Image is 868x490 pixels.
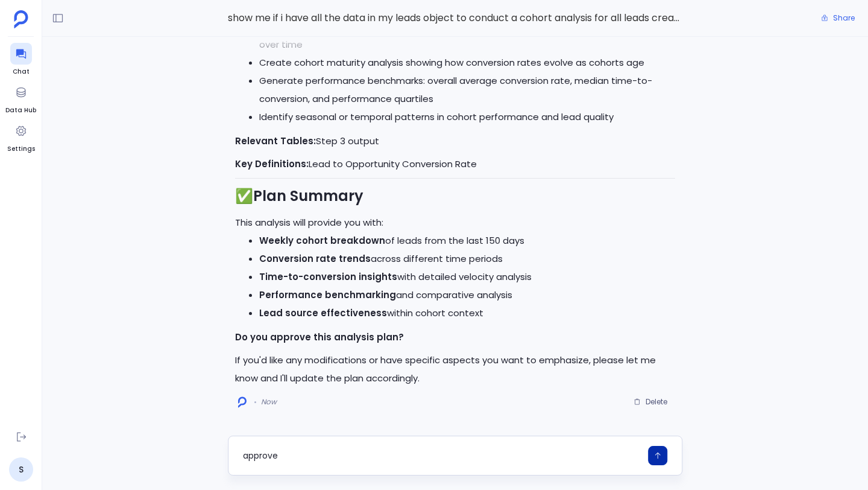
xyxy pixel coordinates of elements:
textarea: approve [243,450,641,462]
span: Delete [646,397,667,407]
strong: Lead source effectiveness [259,307,387,319]
li: across different time periods [259,250,675,268]
li: of leads from the last 150 days [259,232,675,250]
button: Share [814,10,862,27]
span: Data Hub [5,106,36,115]
button: Delete [626,393,675,411]
img: petavue logo [14,10,28,28]
li: Create cohort maturity analysis showing how conversion rates evolve as cohorts age [259,54,675,72]
strong: Conversion rate trends [259,252,371,265]
li: Identify seasonal or temporal patterns in cohort performance and lead quality [259,108,675,126]
strong: Key Definitions: [235,157,309,170]
a: Chat [10,43,32,77]
strong: Plan Summary [253,186,363,206]
li: Generate performance benchmarks: overall average conversion rate, median time-to-conversion, and ... [259,72,675,108]
a: Settings [7,120,35,154]
p: Step 3 output [235,132,675,150]
span: Share [833,13,855,23]
strong: Do you approve this analysis plan? [235,331,404,343]
strong: Relevant Tables: [235,135,316,147]
p: If you'd like any modifications or have specific aspects you want to emphasize, please let me kno... [235,351,675,387]
img: logo [238,396,247,408]
strong: Weekly cohort breakdown [259,234,385,247]
a: Data Hub [5,81,36,115]
span: Chat [10,67,32,77]
p: Lead to Opportunity Conversion Rate [235,155,675,173]
a: S [9,457,33,482]
span: show me if i have all the data in my leads object to conduct a cohort analysis for all leads crea... [228,10,682,26]
strong: Time-to-conversion insights [259,270,397,283]
li: and comparative analysis [259,286,675,304]
span: Settings [7,144,35,154]
h2: ✅ [235,186,675,206]
p: This analysis will provide you with: [235,214,675,232]
li: within cohort context [259,304,675,322]
span: Now [261,397,277,407]
li: with detailed velocity analysis [259,268,675,286]
strong: Performance benchmarking [259,288,396,301]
